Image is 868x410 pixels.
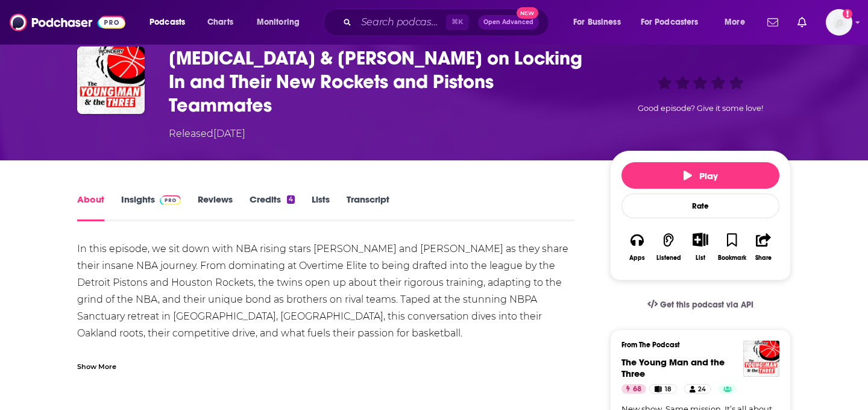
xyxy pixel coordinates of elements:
span: ⌘ K [446,14,468,30]
button: Open AdvancedNew [478,15,539,30]
div: List [696,254,705,262]
h1: Amen & Ausar Thompson on Locking In and Their New Rockets and Pistons Teammates [169,46,591,117]
div: Rate [621,194,779,218]
div: Search podcasts, credits, & more... [335,8,561,36]
a: Get this podcast via API [638,290,763,320]
a: 68 [621,384,646,394]
span: Monitoring [257,14,300,31]
button: Apps [621,225,653,269]
a: Transcript [347,194,389,221]
a: Show notifications dropdown [763,12,783,33]
button: Play [621,162,779,189]
span: 24 [698,383,706,396]
img: Podchaser Pro [160,195,181,205]
a: Charts [200,13,241,32]
img: The Young Man and the Three [743,341,779,377]
a: About [77,194,104,221]
div: Apps [629,254,645,262]
img: Podchaser - Follow, Share and Rate Podcasts [10,11,125,34]
span: Logged in as hannahlevine [826,9,852,36]
a: Credits4 [250,194,295,221]
a: 18 [649,384,677,394]
img: User Profile [826,9,852,36]
a: Reviews [198,194,233,221]
span: Play [684,170,718,181]
a: InsightsPodchaser Pro [121,194,181,221]
span: New [517,7,538,19]
span: 68 [633,383,641,396]
div: Listened [656,254,681,262]
button: open menu [633,13,716,32]
button: Listened [653,225,684,269]
span: 18 [665,383,671,396]
div: Share [755,254,772,262]
span: Good episode? Give it some love! [638,104,763,113]
div: 4 [287,195,295,204]
span: For Business [573,14,621,31]
span: More [725,14,745,31]
button: Bookmark [716,225,747,269]
button: Show profile menu [826,9,852,36]
a: Show notifications dropdown [793,12,811,33]
button: open menu [565,13,636,32]
button: Share [748,225,779,269]
a: 24 [684,384,711,394]
button: open menu [248,13,315,32]
span: Get this podcast via API [660,300,753,310]
div: Show More ButtonList [685,225,716,269]
button: open menu [141,13,201,32]
h3: From The Podcast [621,341,770,349]
a: Lists [312,194,330,221]
span: Open Advanced [483,19,533,25]
span: Podcasts [149,14,185,31]
img: Amen & Ausar Thompson on Locking In and Their New Rockets and Pistons Teammates [77,46,145,114]
span: For Podcasters [641,14,699,31]
input: Search podcasts, credits, & more... [356,13,446,32]
svg: Add a profile image [843,9,852,19]
div: Released [DATE] [169,127,245,141]
div: Bookmark [718,254,746,262]
button: open menu [716,13,760,32]
a: The Young Man and the Three [621,356,725,379]
button: Show More Button [688,233,712,246]
span: Charts [207,14,233,31]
